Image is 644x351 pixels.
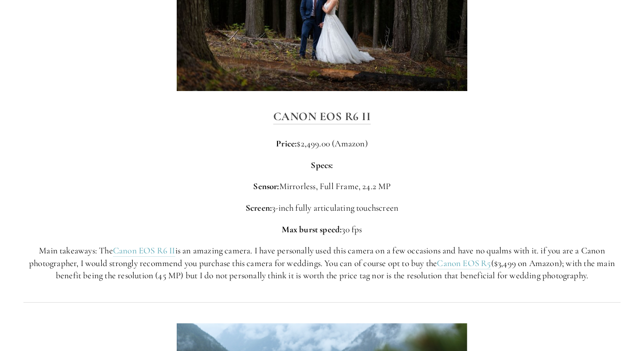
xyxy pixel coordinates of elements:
[23,137,621,150] p: $2,499.00 (Amazon)
[113,245,175,257] a: Canon EOS R6 II
[311,160,333,170] strong: Specs:
[273,109,371,124] a: Canon EOS R6 II
[253,181,279,191] strong: Sensor:
[276,138,297,149] strong: Price:
[282,224,342,235] strong: Max burst speed:
[23,180,621,193] p: Mirrorless, Full Frame, 24.2 MP
[437,258,491,269] a: Canon EOS R5
[246,202,272,213] strong: Screen:
[23,202,621,214] p: 3-inch fully articulating touchscreen
[273,109,371,123] strong: Canon EOS R6 II
[23,244,621,282] p: Main takeaways: The is an amazing camera. I have personally used this camera on a few occasions a...
[23,223,621,236] p: 30 fps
